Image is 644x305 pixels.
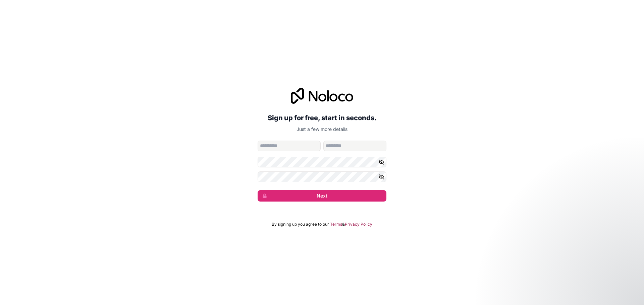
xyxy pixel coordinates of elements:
input: given-name [258,141,321,151]
a: Privacy Policy [345,222,372,227]
h2: Sign up for free, start in seconds. [258,112,386,124]
input: Confirm password [258,171,386,182]
iframe: Intercom notifications message [510,255,644,302]
input: Password [258,157,386,167]
a: Terms [330,222,342,227]
span: By signing up you agree to our [272,222,329,227]
span: & [342,222,345,227]
button: Next [258,190,386,202]
input: family-name [323,141,386,151]
p: Just a few more details [258,126,386,133]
